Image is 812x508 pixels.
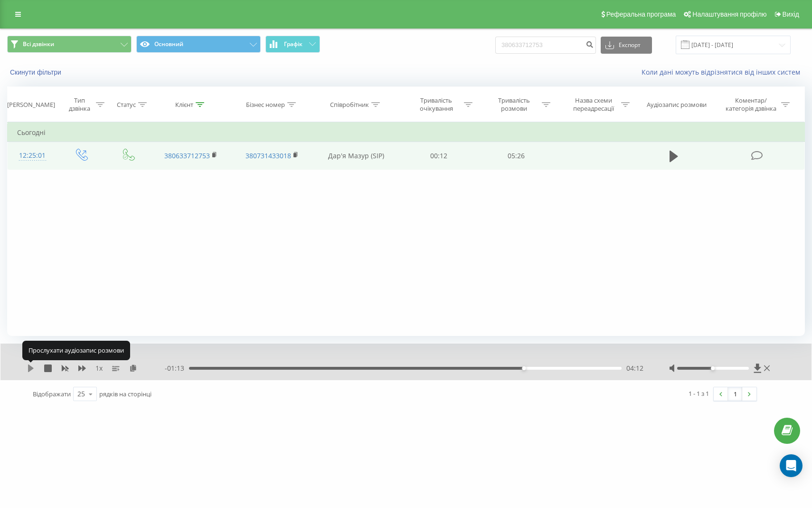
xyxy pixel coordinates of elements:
button: Графік [265,36,320,53]
div: 12:25:01 [17,146,47,165]
div: Співробітник [330,101,369,109]
span: Вихід [783,10,799,18]
div: Прослухати аудіозапис розмови [22,341,130,360]
button: Основний [136,36,261,53]
span: 1 x [95,364,103,373]
span: Відображати [33,390,71,398]
div: Accessibility label [711,366,715,370]
span: Реферальна програма [606,10,676,18]
span: Налаштування профілю [692,10,766,18]
div: Назва схеми переадресації [568,96,619,113]
div: Коментар/категорія дзвінка [723,96,779,113]
div: Бізнес номер [246,101,285,109]
div: Тип дзвінка [66,96,94,113]
button: Скинути фільтри [7,68,66,77]
div: Статус [117,101,136,109]
input: Пошук за номером [495,37,596,54]
div: Тривалість очікування [411,96,462,113]
div: Тривалість розмови [489,96,539,113]
span: - 01:13 [165,364,189,373]
div: Open Intercom Messenger [780,454,803,477]
div: Клієнт [175,101,193,109]
a: 380633712753 [164,151,210,160]
td: 05:26 [478,142,556,170]
span: Всі дзвінки [23,40,54,48]
a: Коли дані можуть відрізнятися вiд інших систем [642,67,805,77]
a: 1 [728,387,742,401]
button: Всі дзвінки [7,36,132,53]
div: 25 [77,389,85,399]
span: рядків на сторінці [99,390,151,398]
a: 380731433018 [245,151,291,160]
td: Сьогодні [8,123,805,142]
div: Accessibility label [522,366,526,370]
button: Експорт [601,37,652,54]
div: 1 - 1 з 1 [689,389,709,398]
div: Аудіозапис розмови [647,101,707,109]
span: Графік [284,41,302,48]
td: 00:12 [400,142,478,170]
span: 04:12 [626,364,643,373]
td: Дар'я Мазур (SIP) [312,142,400,170]
div: [PERSON_NAME] [7,101,55,109]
